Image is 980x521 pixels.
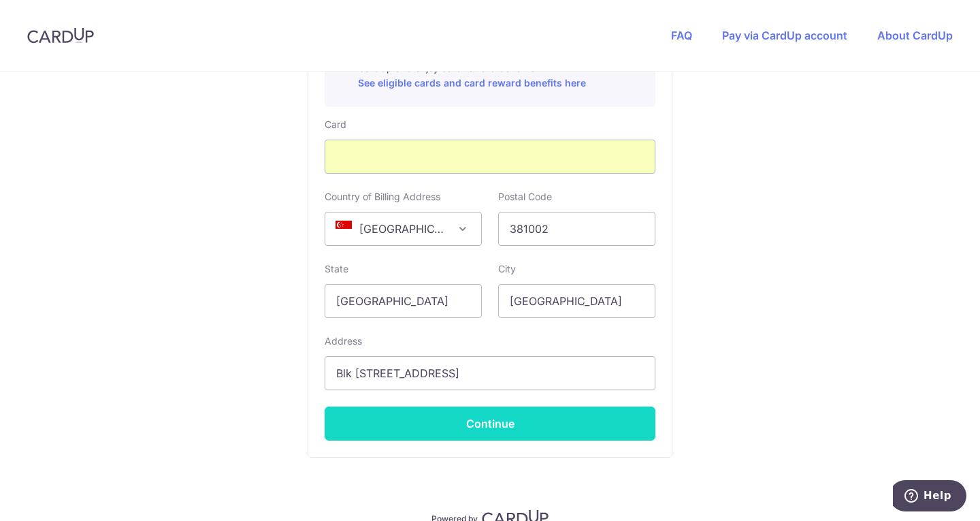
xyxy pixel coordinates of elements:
label: Country of Billing Address [325,190,440,204]
label: Address [325,334,362,348]
a: FAQ [671,29,692,42]
iframe: Opens a widget where you can find more information [893,480,966,514]
label: City [498,262,516,276]
label: Card [325,118,346,131]
label: Postal Code [498,190,552,204]
input: Example 123456 [498,212,655,246]
label: State [325,262,348,276]
button: Continue [325,407,655,441]
img: CardUp [27,27,94,44]
a: Pay via CardUp account [722,29,847,42]
span: Singapore [325,212,482,246]
span: Singapore [325,212,481,245]
a: See eligible cards and card reward benefits here [358,77,586,89]
iframe: Secure card payment input frame [336,148,644,165]
a: About CardUp [877,29,953,42]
